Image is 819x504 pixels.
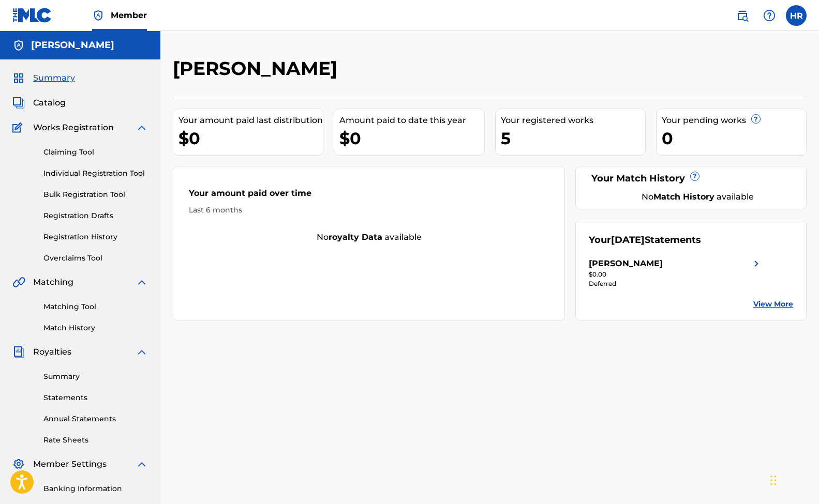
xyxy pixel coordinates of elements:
[662,114,806,127] div: Your pending works
[786,5,807,26] div: User Menu
[691,172,699,180] span: ?
[31,39,114,51] h5: Henry Antonio Rivas
[43,414,148,424] a: Annual Statements
[33,276,73,288] span: Matching
[589,257,763,288] a: [PERSON_NAME]right chevron icon$0.00Deferred
[136,276,148,288] img: expand
[43,301,148,312] a: Matching Tool
[43,392,148,403] a: Statements
[611,234,645,246] span: [DATE]
[43,147,148,158] a: Claiming Tool
[43,483,148,494] a: Banking Information
[763,9,776,22] img: help
[136,458,148,470] img: expand
[43,189,148,200] a: Bulk Registration Tool
[501,127,645,150] div: 5
[33,346,71,358] span: Royalties
[33,72,75,84] span: Summary
[178,114,323,127] div: Your amount paid last distribution
[43,371,148,382] a: Summary
[12,458,25,470] img: Member Settings
[43,253,148,264] a: Overclaims Tool
[767,454,819,504] iframe: Chat Widget
[339,127,484,150] div: $0
[33,458,107,470] span: Member Settings
[136,121,148,134] img: expand
[43,232,148,242] a: Registration History
[12,276,25,288] img: Matching
[173,57,343,80] h2: [PERSON_NAME]
[589,279,763,288] div: Deferred
[602,191,793,203] div: No available
[662,127,806,150] div: 0
[111,9,147,21] span: Member
[589,270,763,279] div: $0.00
[750,257,763,270] img: right chevron icon
[12,8,52,23] img: MLC Logo
[339,114,484,127] div: Amount paid to date this year
[33,97,66,109] span: Catalog
[33,121,114,134] span: Works Registration
[43,323,148,333] a: Match History
[136,346,148,358] img: expand
[753,299,793,310] a: View More
[12,39,25,52] img: Accounts
[653,192,714,202] strong: Match History
[759,5,780,26] div: Help
[43,435,148,446] a: Rate Sheets
[178,127,323,150] div: $0
[770,465,777,496] div: Drag
[329,232,382,242] strong: royalty data
[589,233,701,247] div: Your Statements
[589,257,663,270] div: [PERSON_NAME]
[12,121,26,134] img: Works Registration
[589,172,793,186] div: Your Match History
[43,210,148,221] a: Registration Drafts
[173,231,564,243] div: No available
[752,115,760,123] span: ?
[92,9,105,22] img: Top Rightsholder
[501,114,645,127] div: Your registered works
[12,72,25,84] img: Summary
[12,346,25,358] img: Royalties
[189,205,549,216] div: Last 6 months
[12,97,25,109] img: Catalog
[732,5,753,26] a: Public Search
[12,97,66,109] a: CatalogCatalog
[12,72,75,84] a: SummarySummary
[43,168,148,179] a: Individual Registration Tool
[736,9,749,22] img: search
[189,187,549,205] div: Your amount paid over time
